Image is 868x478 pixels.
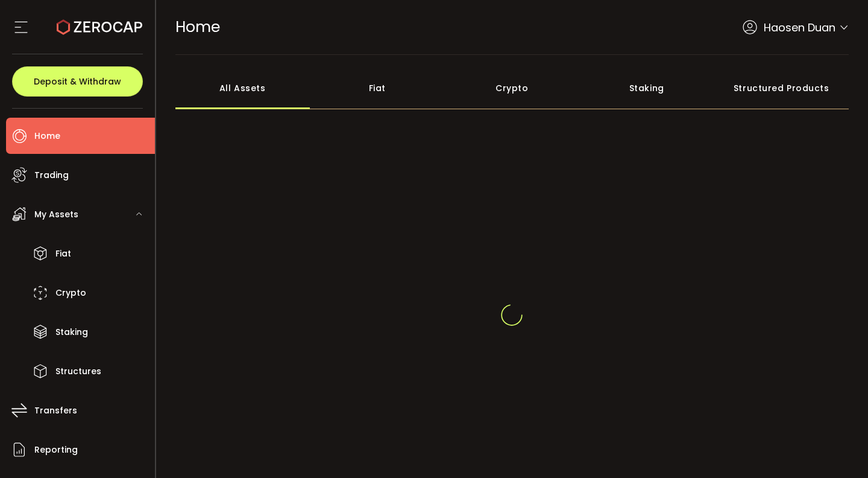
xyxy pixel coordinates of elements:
[445,67,580,109] div: Crypto
[764,19,835,36] span: Haosen Duan
[55,363,101,380] span: Structures
[34,402,77,419] span: Transfers
[34,127,60,145] span: Home
[34,441,78,459] span: Reporting
[34,77,121,86] span: Deposit & Withdraw
[579,67,714,109] div: Staking
[34,167,69,184] span: Trading
[310,67,445,109] div: Fiat
[34,206,78,223] span: My Assets
[55,323,88,341] span: Staking
[714,67,849,109] div: Structured Products
[12,66,143,97] button: Deposit & Withdraw
[55,245,71,263] span: Fiat
[55,284,86,302] span: Crypto
[175,67,310,109] div: All Assets
[175,16,220,37] span: Home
